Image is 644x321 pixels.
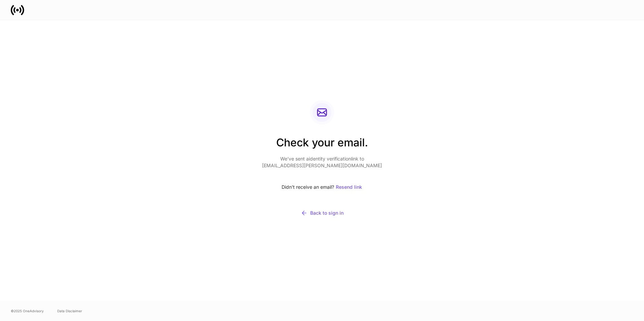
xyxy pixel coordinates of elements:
[335,180,362,194] button: Resend link
[301,210,344,216] div: Back to sign in
[336,185,362,189] div: Resend link
[262,135,382,155] h2: Check your email.
[262,205,382,221] button: Back to sign in
[262,155,382,169] p: We’ve sent a identity verification link to [EMAIL_ADDRESS][PERSON_NAME][DOMAIN_NAME]
[262,180,382,194] div: Didn’t receive an email?
[11,308,44,314] span: © 2025 OneAdvisory
[57,308,82,314] a: Data Disclaimer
